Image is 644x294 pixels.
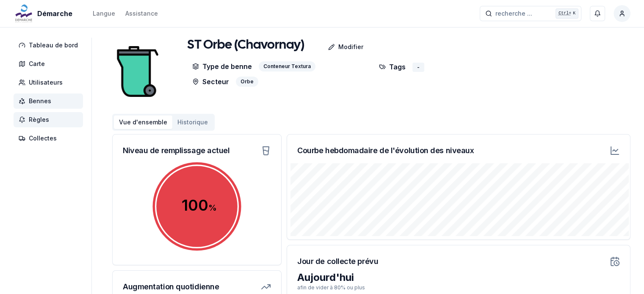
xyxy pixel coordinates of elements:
[125,8,158,19] a: Assistance
[93,9,115,18] div: Langue
[114,115,172,129] button: Vue d'ensemble
[14,56,86,71] a: Carte
[236,77,258,87] div: Orbe
[93,8,115,19] button: Langue
[297,271,620,284] div: Aujourd'hui
[14,3,34,24] img: Démarche Logo
[14,112,86,127] a: Règles
[29,134,57,143] span: Collectes
[29,78,63,87] span: Utilisateurs
[172,115,213,129] button: Historique
[259,61,315,71] div: Conteneur Textura
[297,145,474,157] h3: Courbe hebdomadaire de l'évolution des niveaux
[495,9,532,18] span: recherche ...
[14,75,86,90] a: Utilisateurs
[29,115,49,124] span: Règles
[379,61,406,72] p: Tags
[304,38,370,55] a: Modifier
[297,284,620,291] p: afin de vider à 80% ou plus
[123,145,229,157] h3: Niveau de remplissage actuel
[29,41,78,49] span: Tableau de bord
[14,131,86,146] a: Collectes
[112,38,163,105] img: bin Image
[37,8,72,19] span: Démarche
[29,60,45,68] span: Carte
[123,281,219,293] h3: Augmentation quotidienne
[192,61,252,71] p: Type de benne
[14,93,86,109] a: Bennes
[187,38,304,53] h1: ST Orbe (Chavornay)
[14,8,76,19] a: Démarche
[14,38,86,53] a: Tableau de bord
[412,63,424,72] div: -
[480,6,581,21] button: recherche ...Ctrl+K
[192,77,229,87] p: Secteur
[338,43,363,51] p: Modifier
[29,97,51,105] span: Bennes
[297,256,378,267] h3: Jour de collecte prévu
